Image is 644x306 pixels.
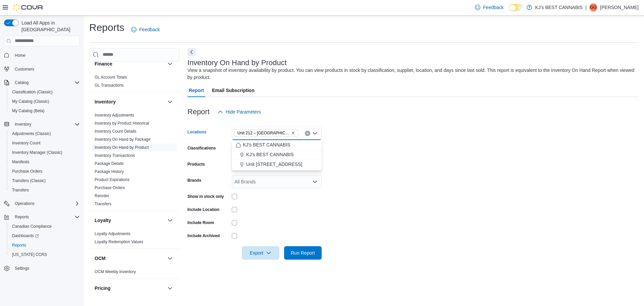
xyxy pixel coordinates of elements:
[89,268,179,278] div: OCM
[12,264,80,272] span: Settings
[187,194,224,199] label: Show in stock only
[7,231,83,241] a: Dashboards
[15,122,31,127] span: Inventory
[139,26,160,33] span: Feedback
[12,159,29,165] span: Manifests
[9,139,80,147] span: Inventory Count
[95,185,125,190] a: Purchase Orders
[95,285,110,292] h3: Pricing
[9,148,80,157] span: Inventory Manager (Classic)
[95,255,165,262] button: OCM
[12,120,80,128] span: Inventory
[9,251,50,259] a: [US_STATE] CCRS
[187,129,207,135] label: Locations
[128,23,162,36] a: Feedback
[12,65,37,73] a: Customers
[246,151,294,158] span: KJ's BEST CANNABIS
[89,73,179,92] div: Finance
[312,179,318,184] button: Open list of options
[95,201,111,207] span: Transfers
[95,129,137,134] a: Inventory Count Details
[9,251,80,259] span: Washington CCRS
[7,129,83,138] button: Adjustments (Classic)
[1,199,83,208] button: Operations
[187,67,635,81] div: View a snapshot of inventory availability by product. You can view products in stock by classific...
[166,60,174,68] button: Finance
[9,130,54,138] a: Adjustments (Classic)
[7,176,83,185] button: Transfers (Classic)
[95,75,127,80] span: GL Account Totals
[15,201,35,206] span: Operations
[9,167,80,175] span: Purchase Orders
[95,121,149,126] a: Inventory by Product Historical
[12,51,28,59] a: Home
[95,98,165,105] button: Inventory
[15,214,29,220] span: Reports
[95,121,149,126] span: Inventory by Product Historical
[9,158,80,166] span: Manifests
[7,138,83,148] button: Inventory Count
[9,241,29,249] a: Reports
[226,108,261,115] span: Hide Parameters
[9,158,32,166] a: Manifests
[15,67,34,72] span: Customers
[243,141,290,148] span: KJ's BEST CANNABIS
[95,269,136,274] a: OCM Weekly Inventory
[13,4,44,11] img: Cova
[95,145,149,150] span: Inventory On Hand by Product
[590,3,597,11] span: GG
[12,200,37,208] button: Operations
[166,216,174,224] button: Loyalty
[95,161,124,166] span: Package Details
[291,250,315,256] span: Run Report
[7,87,83,97] button: Classification (Classic)
[12,252,47,257] span: [US_STATE] CCRS
[7,241,83,250] button: Reports
[9,232,42,240] a: Dashboards
[9,130,80,138] span: Adjustments (Classic)
[187,178,201,183] label: Brands
[291,131,295,135] button: Remove Unit 212 – 32530 Lougheed Highway from selection in this group
[187,233,220,238] label: Include Archived
[7,185,83,195] button: Transfers
[9,107,80,115] span: My Catalog (Beta)
[12,264,32,272] a: Settings
[166,254,174,262] button: OCM
[15,80,29,85] span: Catalog
[12,65,80,73] span: Customers
[1,64,83,74] button: Customers
[1,50,83,60] button: Home
[89,21,124,34] h1: Reports
[232,140,322,150] button: KJ's BEST CANNABIS
[312,131,318,136] button: Close list of options
[12,233,39,238] span: Dashboards
[1,78,83,87] button: Catalog
[12,224,52,229] span: Canadian Compliance
[535,3,583,11] p: KJ's BEST CANNABIS
[232,160,322,169] button: Unit [STREET_ADDRESS]
[212,84,255,97] span: Email Subscription
[95,177,129,182] span: Product Expirations
[95,231,130,236] a: Loyalty Adjustments
[95,239,143,245] span: Loyalty Redemption Values
[12,79,31,87] button: Catalog
[95,83,124,88] a: GL Transactions
[95,169,124,174] span: Package History
[95,153,135,158] span: Inventory Transactions
[95,129,137,134] span: Inventory Count Details
[12,178,46,183] span: Transfers (Classic)
[95,98,116,105] h3: Inventory
[95,285,165,292] button: Pricing
[9,139,43,147] a: Inventory Count
[246,246,275,260] span: Export
[12,51,80,59] span: Home
[1,263,83,273] button: Settings
[9,107,47,115] a: My Catalog (Beta)
[9,97,80,105] span: My Catalog (Classic)
[95,60,112,67] h3: Finance
[12,89,53,95] span: Classification (Classic)
[7,97,83,106] button: My Catalog (Classic)
[9,88,80,96] span: Classification (Classic)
